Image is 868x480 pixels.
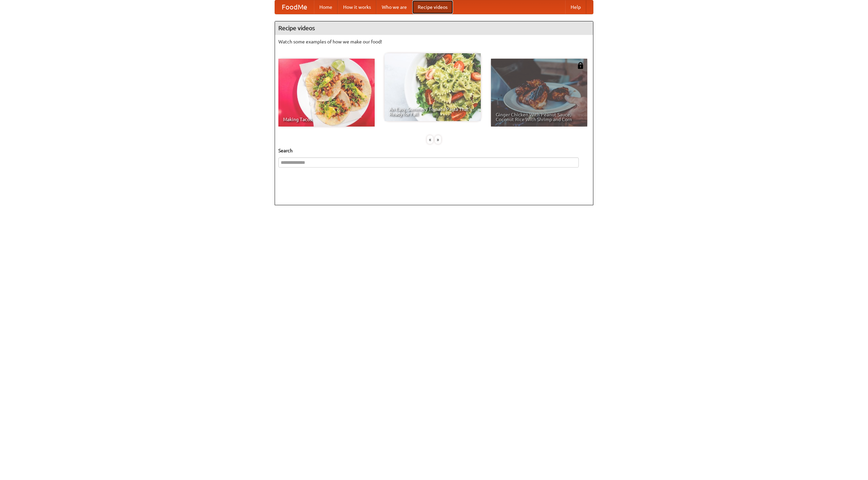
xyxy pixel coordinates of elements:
a: Who we are [376,0,412,14]
p: Watch some examples of how we make our food! [278,38,590,45]
div: « [427,135,433,144]
a: An Easy, Summery Tomato Pasta That's Ready for Fall [384,53,481,121]
a: Recipe videos [412,0,453,14]
a: Help [565,0,586,14]
span: An Easy, Summery Tomato Pasta That's Ready for Fall [389,107,476,116]
a: Home [314,0,338,14]
span: Making Tacos [283,117,370,122]
a: Making Tacos [278,59,375,127]
h5: Search [278,147,590,154]
a: How it works [338,0,376,14]
a: FoodMe [275,0,314,14]
img: 483408.png [577,62,584,69]
div: » [435,135,441,144]
h4: Recipe videos [275,21,593,35]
